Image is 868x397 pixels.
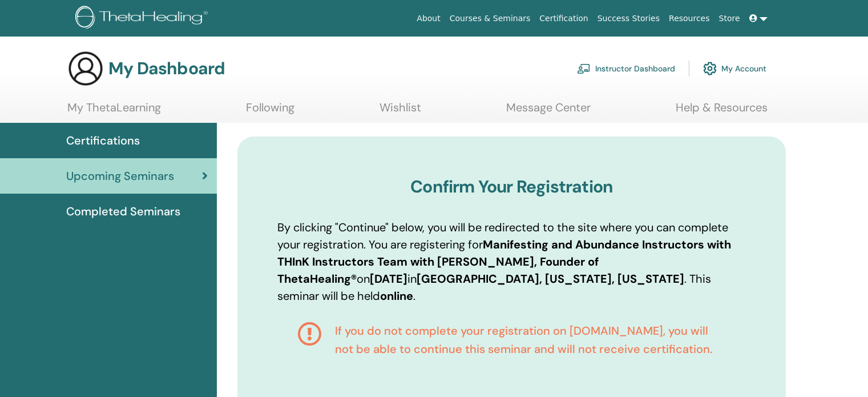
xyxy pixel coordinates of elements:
span: Completed Seminars [66,203,180,220]
a: Store [714,8,745,29]
img: cog.svg [703,59,717,78]
b: [DATE] [370,271,407,286]
a: Following [246,101,294,123]
img: logo.png [75,6,212,31]
a: Wishlist [380,101,421,123]
a: Help & Resources [676,101,768,123]
span: Certifications [66,132,140,149]
a: Success Stories [593,8,664,29]
a: My Account [703,56,766,81]
img: chalkboard-teacher.svg [577,63,591,74]
a: Resources [664,8,714,29]
a: Certification [535,8,592,29]
b: Manifesting and Abundance Instructors with THInK Instructors Team with [PERSON_NAME], Founder of ... [277,237,731,286]
span: Upcoming Seminars [66,167,174,185]
a: About [412,8,445,29]
a: Instructor Dashboard [577,56,675,81]
a: Courses & Seminars [445,8,535,29]
h4: If you do not complete your registration on [DOMAIN_NAME], you will not be able to continue this ... [335,322,726,358]
h3: Confirm Your Registration [277,177,746,197]
a: My ThetaLearning [67,101,161,123]
p: By clicking "Continue" below, you will be redirected to the site where you can complete your regi... [277,219,746,304]
b: online [380,288,413,303]
a: Message Center [506,101,591,123]
img: generic-user-icon.jpg [67,50,104,87]
b: [GEOGRAPHIC_DATA], [US_STATE], [US_STATE] [417,271,684,286]
h3: My Dashboard [108,58,225,79]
